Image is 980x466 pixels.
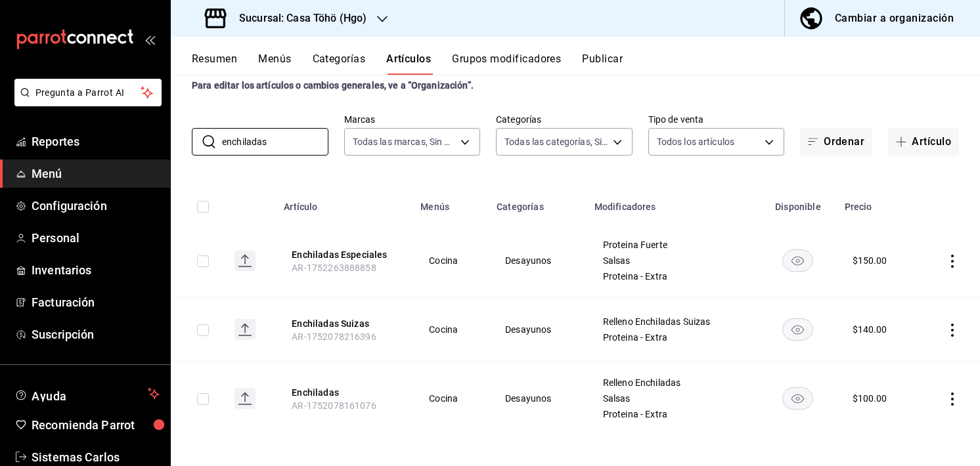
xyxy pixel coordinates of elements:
a: Pregunta a Parrot AI [9,95,162,109]
button: open_drawer_menu [145,34,155,45]
span: Desayunos [505,325,569,334]
span: Cocina [429,325,472,334]
span: Desayunos [505,394,569,403]
button: availability-product [782,387,813,410]
span: Cocina [429,394,472,403]
th: Disponible [759,182,836,224]
div: $ 150.00 [853,254,887,267]
div: Cambiar a organización [835,9,954,28]
button: Resumen [192,53,237,75]
button: Pregunta a Parrot AI [14,79,162,106]
button: edit-product-location [292,248,397,261]
button: edit-product-location [292,386,397,399]
span: Reportes [32,133,160,150]
span: Pregunta a Parrot AI [35,86,141,100]
input: Buscar artículo [222,129,328,155]
span: Sistemas Carlos [32,448,160,466]
button: Grupos modificadores [452,53,561,75]
button: availability-product [782,249,813,272]
th: Artículo [276,182,412,224]
button: availability-product [782,318,813,341]
button: Artículo [888,128,959,156]
span: Cocina [429,256,472,265]
span: AR-1752078161076 [292,400,376,411]
label: Tipo de venta [648,115,785,124]
span: AR-1752263888858 [292,263,376,273]
div: $ 140.00 [853,323,887,336]
button: Categorías [313,53,366,75]
span: Proteina - Extra [603,410,744,419]
button: Artículos [386,53,431,75]
div: $ 100.00 [853,392,887,405]
span: Facturación [32,293,160,311]
span: Proteina - Extra [603,272,744,281]
th: Precio [837,182,919,224]
span: Suscripción [32,326,160,343]
button: Menús [258,53,291,75]
button: edit-product-location [292,317,397,330]
span: Configuración [32,197,160,215]
span: Salsas [603,394,744,403]
span: Salsas [603,256,744,265]
th: Menús [412,182,489,224]
span: Inventarios [32,261,160,279]
button: actions [946,324,959,337]
strong: Para editar los artículos o cambios generales, ve a “Organización”. [192,80,474,91]
h3: Sucursal: Casa Töhö (Hgo) [229,11,367,26]
th: Categorías [489,182,586,224]
span: Todas las categorías, Sin categoría [504,135,608,148]
span: Desayunos [505,256,569,265]
span: Todas las marcas, Sin marca [353,135,457,148]
span: Proteina - Extra [603,333,744,342]
label: Marcas [344,115,481,124]
label: Categorías [496,115,633,124]
span: Ayuda [32,386,143,402]
button: Publicar [582,53,623,75]
span: Menú [32,165,160,182]
button: actions [946,392,959,406]
span: Proteina Fuerte [603,240,744,249]
span: Todos los artículos [657,135,735,148]
button: Ordenar [800,128,872,156]
span: Relleno Enchiladas Suizas [603,317,744,326]
span: Personal [32,229,160,247]
span: Relleno Enchiladas [603,378,744,387]
span: AR-1752078216396 [292,331,376,342]
span: Recomienda Parrot [32,416,160,434]
th: Modificadores [587,182,760,224]
div: navigation tabs [192,53,980,75]
button: actions [946,255,959,268]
